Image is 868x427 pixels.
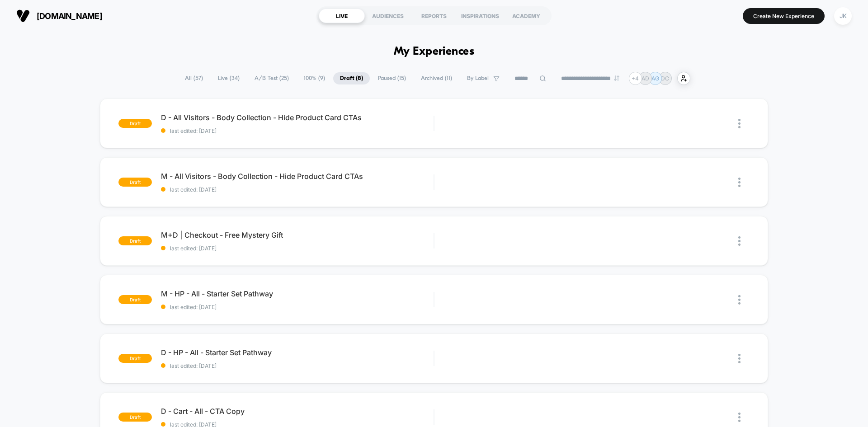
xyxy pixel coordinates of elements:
span: M - All Visitors - Body Collection - Hide Product Card CTAs [161,172,434,181]
div: + 4 [629,72,642,85]
p: AG [651,75,659,82]
img: close [738,178,741,187]
button: JK [831,7,854,25]
span: draft [118,413,152,422]
img: Visually logo [16,9,30,23]
img: close [738,119,741,128]
span: draft [118,178,152,187]
button: Create New Experience [743,8,825,24]
span: last edited: [DATE] [161,245,434,252]
p: DC [661,75,669,82]
img: close [738,236,741,246]
span: D - Cart - All - CTA Copy [161,407,434,416]
span: draft [118,119,152,128]
span: All ( 57 ) [178,72,210,84]
span: [DOMAIN_NAME] [37,11,102,21]
div: LIVE [319,9,365,23]
div: AUDIENCES [365,9,411,23]
span: draft [118,354,152,363]
p: AD [642,75,649,82]
span: Paused ( 15 ) [371,72,413,84]
img: close [738,295,741,305]
div: JK [834,7,852,25]
span: Live ( 34 ) [211,72,246,84]
span: last edited: [DATE] [161,304,434,310]
span: 100% ( 9 ) [297,72,332,84]
span: D - All Visitors - Body Collection - Hide Product Card CTAs [161,113,434,122]
span: Archived ( 11 ) [414,72,459,84]
span: last edited: [DATE] [161,362,434,369]
span: Draft ( 8 ) [333,72,370,84]
button: [DOMAIN_NAME] [14,9,105,23]
span: A/B Test ( 25 ) [248,72,296,84]
span: D - HP - All - Starter Set Pathway [161,348,434,357]
img: close [738,354,741,363]
span: draft [118,295,152,304]
span: By Label [467,75,489,82]
img: end [614,75,619,81]
span: M - HP - All - Starter Set Pathway [161,289,434,298]
h1: My Experiences [394,45,475,58]
div: REPORTS [411,9,457,23]
span: M+D | Checkout - Free Mystery Gift [161,230,434,239]
div: INSPIRATIONS [457,9,503,23]
span: draft [118,236,152,245]
div: ACADEMY [503,9,549,23]
span: last edited: [DATE] [161,127,434,134]
img: close [738,413,741,422]
span: last edited: [DATE] [161,186,434,193]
